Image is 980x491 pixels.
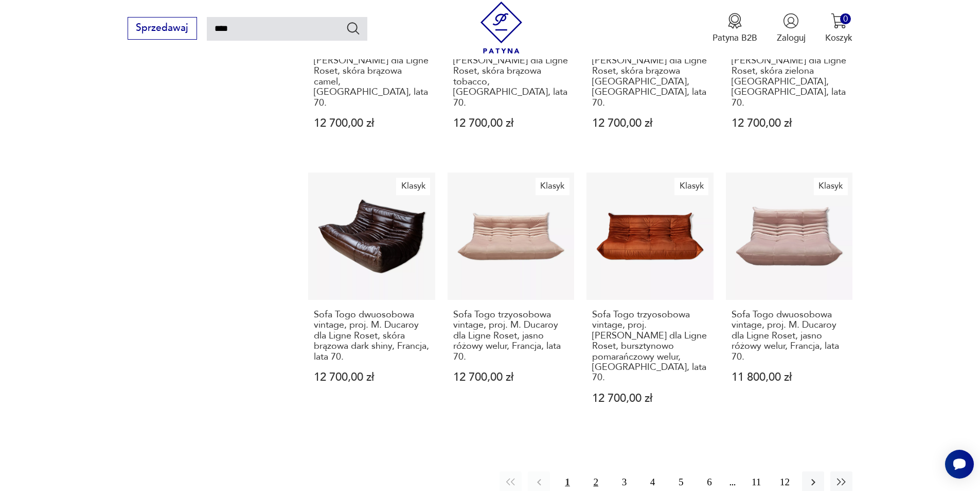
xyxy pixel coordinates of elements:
[592,393,708,404] p: 12 700,00 zł
[314,118,430,129] p: 12 700,00 zł
[128,17,197,40] button: Sprzedawaj
[592,118,708,129] p: 12 700,00 zł
[453,118,569,129] p: 12 700,00 zł
[945,450,974,479] iframe: Smartsupp widget button
[712,13,757,44] button: Patyna B2B
[712,13,757,44] a: Ikona medaluPatyna B2B
[346,21,361,36] button: Szukaj
[592,35,708,108] h3: Sofa Togo dwuosobowa vintage, proj. [PERSON_NAME] dla Ligne Roset, skóra brązowa [GEOGRAPHIC_DATA...
[777,32,806,44] p: Zaloguj
[727,13,743,29] img: Ikona medalu
[732,372,847,383] p: 11 800,00 zł
[128,25,197,33] a: Sprzedawaj
[777,13,806,44] button: Zaloguj
[586,173,714,428] a: KlasykSofa Togo trzyosobowa vintage, proj. M. Ducaroy dla Ligne Roset, bursztynowo pomarańczowy w...
[732,35,847,108] h3: Sofa Togo dwuosobowa vintage, proj. [PERSON_NAME] dla Ligne Roset, skóra zielona [GEOGRAPHIC_DATA...
[732,118,847,129] p: 12 700,00 zł
[453,310,569,362] h3: Sofa Togo trzyosobowa vintage, proj. M. Ducaroy dla Ligne Roset, jasno różowy welur, Francja, lat...
[314,310,430,362] h3: Sofa Togo dwuosobowa vintage, proj. M. Ducaroy dla Ligne Roset, skóra brązowa dark shiny, Francja...
[712,32,757,44] p: Patyna B2B
[831,13,847,29] img: Ikona koszyka
[453,35,569,108] h3: Sofa Togo dwuosobowa vintage, proj. [PERSON_NAME] dla Ligne Roset, skóra brązowa tobacco, [GEOGRA...
[825,13,852,44] button: 0Koszyk
[448,173,575,428] a: KlasykSofa Togo trzyosobowa vintage, proj. M. Ducaroy dla Ligne Roset, jasno różowy welur, Francj...
[825,32,852,44] p: Koszyk
[783,13,799,29] img: Ikonka użytkownika
[840,13,851,24] div: 0
[732,310,847,362] h3: Sofa Togo dwuosobowa vintage, proj. M. Ducaroy dla Ligne Roset, jasno różowy welur, Francja, lata...
[453,372,569,383] p: 12 700,00 zł
[308,173,435,428] a: KlasykSofa Togo dwuosobowa vintage, proj. M. Ducaroy dla Ligne Roset, skóra brązowa dark shiny, F...
[314,35,430,108] h3: Sofa Togo dwuosobowa vintage, proj. [PERSON_NAME] dla Ligne Roset, skóra brązowa camel, [GEOGRAPH...
[314,372,430,383] p: 12 700,00 zł
[475,2,527,54] img: Patyna - sklep z meblami i dekoracjami vintage
[726,173,853,428] a: KlasykSofa Togo dwuosobowa vintage, proj. M. Ducaroy dla Ligne Roset, jasno różowy welur, Francja...
[592,310,708,383] h3: Sofa Togo trzyosobowa vintage, proj. [PERSON_NAME] dla Ligne Roset, bursztynowo pomarańczowy welu...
